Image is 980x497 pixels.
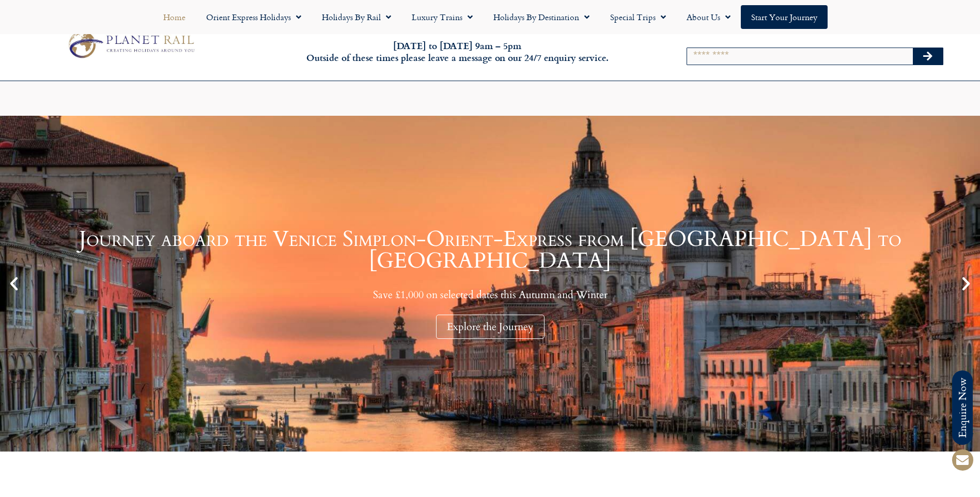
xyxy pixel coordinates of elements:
[196,5,312,29] a: Orient Express Holidays
[26,228,954,272] h1: Journey aboard the Venice Simplon-Orient-Express from [GEOGRAPHIC_DATA] to [GEOGRAPHIC_DATA]
[483,5,600,29] a: Holidays by Destination
[26,288,954,301] p: Save £1,000 on selected dates this Autumn and Winter
[600,5,676,29] a: Special Trips
[913,48,943,65] button: Search
[957,275,975,292] div: Next slide
[312,5,401,29] a: Holidays by Rail
[264,40,651,64] h6: [DATE] to [DATE] 9am – 5pm Outside of these times please leave a message on our 24/7 enquiry serv...
[436,315,545,339] div: Explore the Journey
[5,275,23,292] div: Previous slide
[63,28,198,61] img: Planet Rail Train Holidays Logo
[676,5,741,29] a: About Us
[401,5,483,29] a: Luxury Trains
[153,5,196,29] a: Home
[5,5,975,29] nav: Menu
[741,5,828,29] a: Start your Journey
